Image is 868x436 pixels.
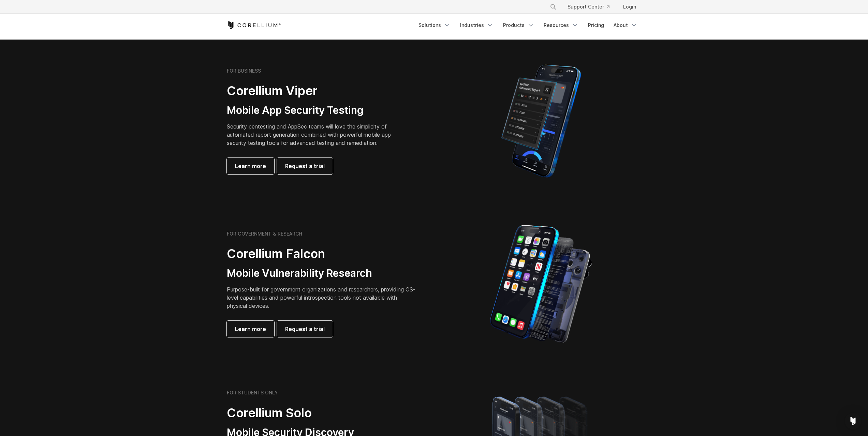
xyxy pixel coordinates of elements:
span: Request a trial [285,162,325,170]
a: About [609,19,642,31]
h6: FOR GOVERNMENT & RESEARCH [227,231,302,237]
h6: FOR STUDENTS ONLY [227,390,278,396]
a: Products [499,19,538,31]
a: Login [618,1,642,13]
h2: Corellium Viper [227,83,401,99]
div: Open Intercom Messenger [845,413,861,429]
button: Search [547,1,559,13]
a: Pricing [584,19,608,31]
p: Security pentesting and AppSec teams will love the simplicity of automated report generation comb... [227,122,401,147]
div: Navigation Menu [414,19,642,31]
img: iPhone model separated into the mechanics used to build the physical device. [490,224,592,344]
span: Learn more [235,325,266,333]
h3: Mobile App Security Testing [227,104,401,117]
a: Corellium Home [227,21,281,29]
img: Corellium MATRIX automated report on iPhone showing app vulnerability test results across securit... [490,61,592,181]
h2: Corellium Solo [227,405,418,421]
h6: FOR BUSINESS [227,68,261,74]
p: Purpose-built for government organizations and researchers, providing OS-level capabilities and p... [227,285,418,310]
span: Request a trial [285,325,325,333]
h2: Corellium Falcon [227,246,418,261]
div: Navigation Menu [542,1,642,13]
a: Learn more [227,158,274,174]
a: Request a trial [277,321,333,337]
a: Resources [540,19,583,31]
a: Industries [456,19,498,31]
span: Learn more [235,162,266,170]
a: Solutions [414,19,455,31]
a: Request a trial [277,158,333,174]
h3: Mobile Vulnerability Research [227,267,418,280]
a: Learn more [227,321,274,337]
a: Support Center [562,1,615,13]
